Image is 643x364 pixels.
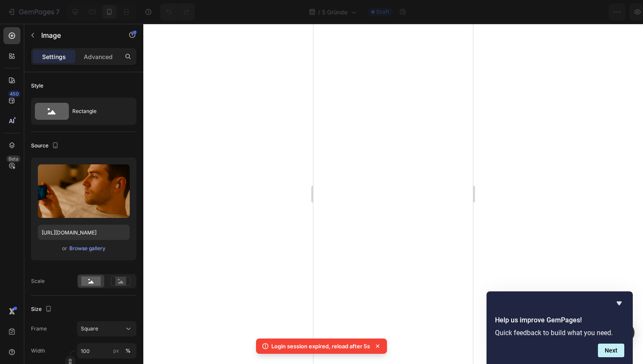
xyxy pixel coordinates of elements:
[586,3,622,20] button: Publish
[322,8,347,17] span: 5 Gründe
[77,321,137,336] button: Square
[31,140,60,152] div: Source
[111,346,121,356] button: %
[77,343,137,358] input: px%
[72,102,124,121] div: Rectangle
[125,347,131,355] div: %
[271,342,370,350] p: Login session expired, reload after 5s
[318,8,320,17] span: /
[555,3,583,20] button: Save
[31,304,54,315] div: Size
[495,315,624,325] h2: Help us improve GemPages!
[31,347,45,355] label: Width
[31,277,45,285] div: Scale
[113,347,119,355] div: px
[123,346,133,356] button: px
[313,24,473,364] iframe: Design area
[56,7,60,17] p: 7
[6,155,20,162] div: Beta
[598,344,624,357] button: Next question
[81,325,98,333] span: Square
[3,3,63,20] button: 7
[376,8,389,16] span: Draft
[495,298,624,357] div: Help us improve GemPages!
[41,30,114,40] p: Image
[495,329,624,337] p: Quick feedback to build what you need.
[84,52,113,61] p: Advanced
[69,245,105,252] div: Browse gallery
[69,244,106,253] button: Browse gallery
[160,3,195,20] div: Undo/Redo
[614,298,624,308] button: Hide survey
[42,52,66,61] p: Settings
[562,8,576,16] span: Save
[8,90,20,97] div: 450
[62,243,67,254] span: or
[594,8,615,17] div: Publish
[31,82,43,90] div: Style
[38,164,130,218] img: preview-image
[31,325,47,333] label: Frame
[38,225,130,240] input: https://example.com/image.jpg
